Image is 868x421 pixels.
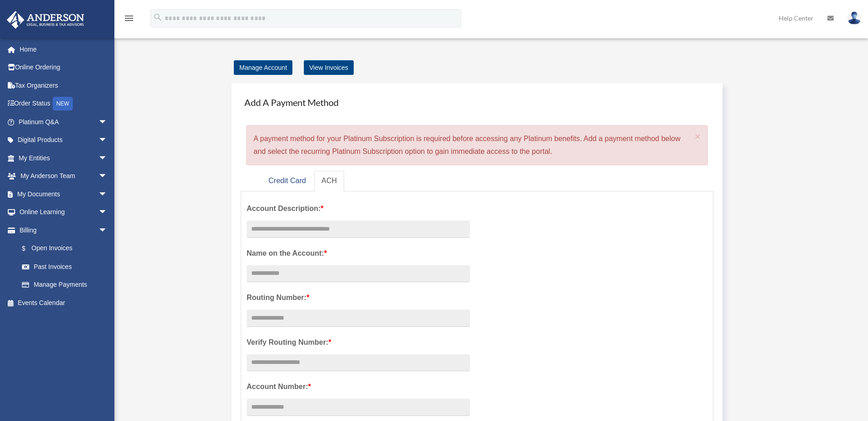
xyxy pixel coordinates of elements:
[6,294,121,312] a: Events Calendar
[247,202,470,215] label: Account Description:
[124,13,135,24] i: menu
[6,58,121,77] a: Online Ordering
[98,113,117,132] span: arrow_drop_down
[247,380,470,393] label: Account Number:
[124,16,135,24] a: menu
[27,243,32,254] span: $
[6,76,121,95] a: Tax Organizers
[13,239,121,258] a: $Open Invoices
[695,132,701,141] button: Close
[98,203,117,222] span: arrow_drop_down
[6,167,121,185] a: My Anderson Teamarrow_drop_down
[261,171,313,191] a: Credit Card
[98,167,117,186] span: arrow_drop_down
[153,12,163,22] i: search
[4,11,87,29] img: Anderson Advisors Platinum Portal
[13,276,117,294] a: Manage Payments
[247,247,470,260] label: Name on the Account:
[695,131,701,142] span: ×
[847,11,861,25] img: User Pic
[246,125,708,165] div: A payment method for your Platinum Subscription is required before accessing any Platinum benefit...
[98,185,117,204] span: arrow_drop_down
[6,95,121,113] a: Order StatusNEW
[6,221,121,239] a: Billingarrow_drop_down
[98,221,117,240] span: arrow_drop_down
[6,203,121,221] a: Online Learningarrow_drop_down
[247,291,470,304] label: Routing Number:
[6,185,121,203] a: My Documentsarrow_drop_down
[6,131,121,149] a: Digital Productsarrow_drop_down
[241,92,713,112] h4: Add A Payment Method
[53,97,73,111] div: NEW
[98,131,117,150] span: arrow_drop_down
[6,113,121,131] a: Platinum Q&Aarrow_drop_down
[314,171,345,191] a: ACH
[13,258,121,276] a: Past Invoices
[6,40,121,58] a: Home
[98,149,117,168] span: arrow_drop_down
[234,60,292,75] a: Manage Account
[6,149,121,167] a: My Entitiesarrow_drop_down
[304,60,354,75] a: View Invoices
[247,336,470,349] label: Verify Routing Number:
